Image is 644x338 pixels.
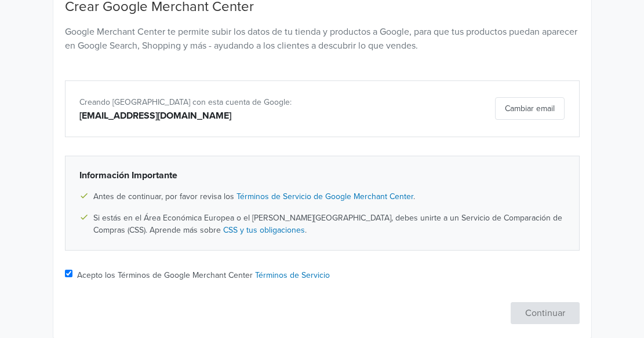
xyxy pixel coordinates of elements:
[223,225,305,235] a: CSS y tus obligaciones
[495,97,565,120] button: Cambiar email
[79,170,565,181] h6: Información Importante
[93,212,565,236] span: Si estás en el Área Económica Europea o el [PERSON_NAME][GEOGRAPHIC_DATA], debes unirte a un Serv...
[79,109,398,123] div: [EMAIL_ADDRESS][DOMAIN_NAME]
[93,190,415,203] span: Antes de continuar, por favor revisa los .
[255,270,330,280] a: Términos de Servicio
[237,192,413,201] a: Términos de Servicio de Google Merchant Center
[79,97,292,107] span: Creando [GEOGRAPHIC_DATA] con esta cuenta de Google:
[65,25,580,53] p: Google Merchant Center te permite subir los datos de tu tienda y productos a Google, para que tus...
[77,269,330,281] label: Acepto los Términos de Google Merchant Center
